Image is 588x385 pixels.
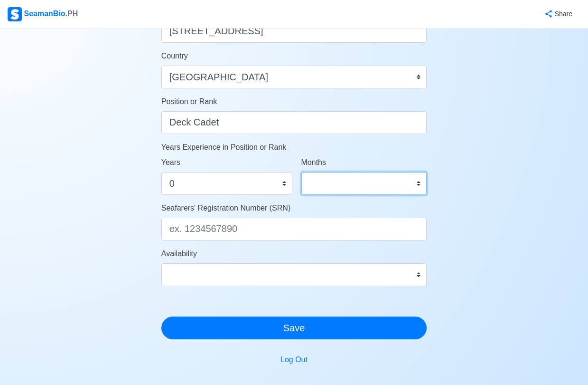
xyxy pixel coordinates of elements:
[161,248,197,260] label: Availability
[8,7,22,21] img: Logo
[161,50,188,62] label: Country
[161,204,290,212] span: Seafarers' Registration Number (SRN)
[274,351,314,369] button: Log Out
[301,157,326,168] label: Months
[161,157,180,168] label: Years
[161,142,427,153] p: Years Experience in Position or Rank
[161,111,427,134] input: ex. 2nd Officer w/ Master License
[161,97,217,106] span: Position or Rank
[161,218,427,241] input: ex. 1234567890
[65,10,78,18] span: .PH
[535,5,580,23] button: Share
[8,7,78,21] div: SeamanBio
[161,317,427,339] button: Save
[161,20,427,43] input: ex. Pooc Occidental, Tubigon, Bohol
